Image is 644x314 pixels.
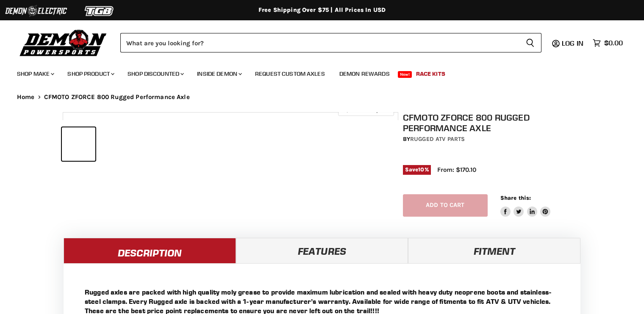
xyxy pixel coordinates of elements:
[558,39,588,47] a: Log in
[120,33,541,52] form: Product
[403,135,586,144] div: by
[206,127,240,161] button: CFMOTO ZFORCE 800 Rugged Performance Axle thumbnail
[500,194,551,217] aside: Share this:
[44,94,190,101] span: CFMOTO ZFORCE 800 Rugged Performance Axle
[121,65,189,83] a: Shop Discounted
[170,127,203,161] button: CFMOTO ZFORCE 800 Rugged Performance Axle thumbnail
[242,127,276,161] button: CFMOTO ZFORCE 800 Rugged Performance Axle thumbnail
[17,28,110,58] img: Demon Powersports
[64,238,236,263] a: Description
[408,238,580,263] a: Fitment
[403,112,586,133] h1: CFMOTO ZFORCE 800 Rugged Performance Axle
[410,135,465,143] a: Rugged ATV Parts
[68,3,131,19] img: TGB Logo 2
[398,71,412,78] span: New!
[98,127,131,161] button: CFMOTO ZFORCE 800 Rugged Performance Axle thumbnail
[191,65,247,83] a: Inside Demon
[342,107,389,113] span: Click to expand
[278,127,312,161] button: CFMOTO ZFORCE 800 Rugged Performance Axle thumbnail
[11,62,621,83] ul: Main menu
[61,65,119,83] a: Shop Product
[588,37,627,49] a: $0.00
[403,165,431,174] span: Save %
[249,65,331,83] a: Request Custom Axles
[562,39,583,47] span: Log in
[437,166,476,174] span: From: $170.10
[17,94,35,101] a: Home
[4,3,68,19] img: Demon Electric Logo 2
[134,127,167,161] button: CFMOTO ZFORCE 800 Rugged Performance Axle thumbnail
[500,195,531,201] span: Share this:
[410,65,452,83] a: Race Kits
[62,127,95,161] button: CFMOTO ZFORCE 800 Rugged Performance Axle thumbnail
[11,65,59,83] a: Shop Make
[418,166,424,173] span: 10
[604,39,623,47] span: $0.00
[519,33,541,52] button: Search
[333,65,396,83] a: Demon Rewards
[120,33,519,52] input: Search
[236,238,408,263] a: Features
